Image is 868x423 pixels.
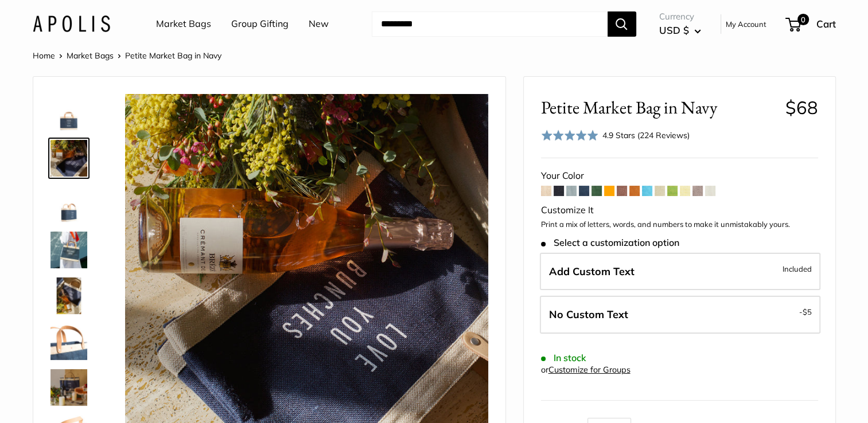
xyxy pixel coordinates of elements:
[799,305,812,319] span: -
[50,369,87,406] img: Petite Market Bag in Navy
[608,11,636,37] button: Search
[787,15,836,33] a: 0 Cart
[50,186,87,222] img: Petite Market Bag in Navy
[548,365,630,375] a: Customize for Groups
[48,321,89,362] a: description_Super soft and durable leather handles.
[48,275,89,316] a: Petite Market Bag in Navy
[659,9,701,25] span: Currency
[48,92,89,133] a: description_Make it yours with custom text.
[372,11,608,37] input: Search...
[541,167,818,185] div: Your Color
[797,14,808,25] span: 0
[541,362,630,378] div: or
[67,50,114,61] a: Market Bags
[125,50,221,61] span: Petite Market Bag in Navy
[726,17,766,31] a: My Account
[549,308,628,321] span: No Custom Text
[541,352,586,363] span: In stock
[156,15,211,33] a: Market Bags
[541,127,690,144] div: 4.9 Stars (224 Reviews)
[33,50,55,61] a: Home
[231,15,289,33] a: Group Gifting
[50,232,87,268] img: Petite Market Bag in Navy
[33,48,221,63] nav: Breadcrumb
[659,24,689,36] span: USD $
[48,183,89,225] a: Petite Market Bag in Navy
[50,94,87,131] img: description_Make it yours with custom text.
[50,140,87,177] img: Petite Market Bag in Navy
[309,15,329,33] a: New
[541,219,818,230] p: Print a mix of letters, words, and numbers to make it unmistakably yours.
[33,15,110,32] img: Apolis
[659,21,701,40] button: USD $
[48,367,89,408] a: Petite Market Bag in Navy
[541,202,818,219] div: Customize It
[803,307,812,316] span: $5
[785,96,818,119] span: $68
[541,97,777,118] span: Petite Market Bag in Navy
[48,229,89,271] a: Petite Market Bag in Navy
[540,253,820,291] label: Add Custom Text
[602,129,690,142] div: 4.9 Stars (224 Reviews)
[50,323,87,360] img: description_Super soft and durable leather handles.
[783,262,812,276] span: Included
[816,18,836,30] span: Cart
[549,265,635,278] span: Add Custom Text
[541,237,679,248] span: Select a customization option
[48,138,89,179] a: Petite Market Bag in Navy
[50,277,87,314] img: Petite Market Bag in Navy
[540,296,820,334] label: Leave Blank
